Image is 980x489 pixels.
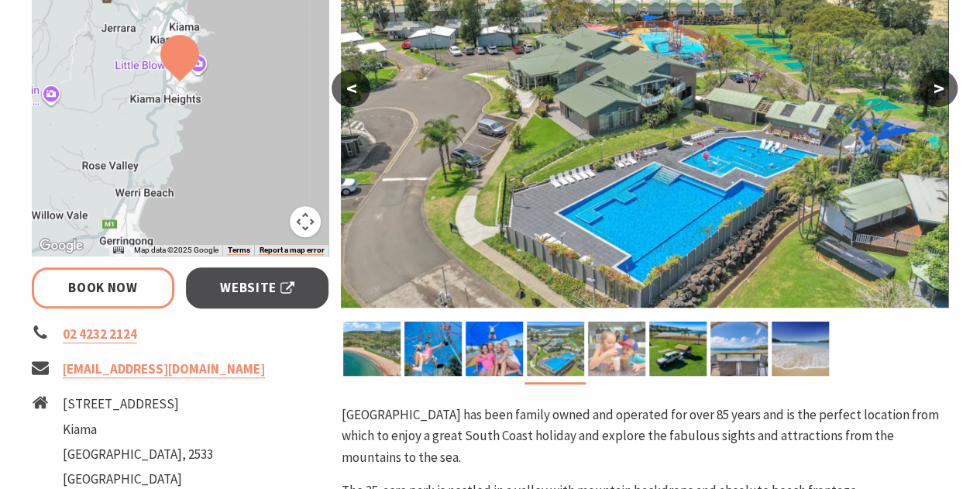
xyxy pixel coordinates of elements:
span: Map data ©2025 Google [133,246,218,254]
a: Terms (opens in new tab) [227,246,249,255]
img: Aerial view of the resort pool at BIG4 Easts Beach Kiama Holiday Park [527,322,584,376]
a: [EMAIL_ADDRESS][DOMAIN_NAME] [63,360,265,378]
a: Open this area in Google Maps (opens a new window) [36,236,87,256]
img: Jumping pillow with a group of friends sitting in the foreground and girl jumping in air behind them [466,322,523,376]
span: Website [220,277,294,298]
img: BIG4 Easts Beach Kiama aerial view [343,322,401,376]
button: > [919,70,958,107]
li: [GEOGRAPHIC_DATA], 2533 [63,444,213,465]
img: Kids on Ropeplay [404,322,462,376]
img: Camping sites [649,322,707,376]
a: Book Now [32,267,175,308]
li: [STREET_ADDRESS] [63,394,213,415]
p: [GEOGRAPHIC_DATA] has been family owned and operated for over 85 years and is the perfect locatio... [341,405,948,468]
li: Kiama [63,419,213,440]
img: Children having drinks at the cafe [588,322,645,376]
button: Keyboard shortcuts [113,245,124,256]
a: Website [186,267,329,308]
a: 02 4232 2124 [63,325,137,343]
a: Report a map error [259,246,324,255]
img: BIG4 Easts Beach Kiama beachfront with water and ocean [772,322,829,376]
img: Beach View Cabins [710,322,768,376]
button: < [332,70,370,107]
img: Google [36,236,87,256]
button: Map camera controls [290,206,321,237]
